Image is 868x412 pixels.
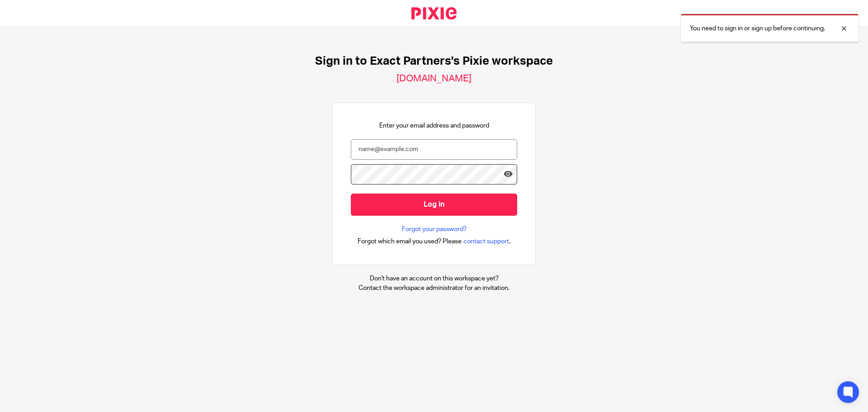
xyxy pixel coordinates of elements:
input: name@example.com [351,139,517,160]
p: Contact the workspace administrator for an invitation. [359,284,509,293]
span: contact support [463,237,509,246]
p: Enter your email address and password [379,121,489,130]
a: Forgot your password? [402,225,467,234]
p: You need to sign in or sign up before continuing. [690,24,825,33]
div: . [358,236,511,246]
input: Log in [351,194,517,216]
span: Forgot which email you used? Please [358,237,462,246]
p: Don't have an account on this workspace yet? [359,274,509,283]
h2: [DOMAIN_NAME] [396,73,472,85]
h1: Sign in to Exact Partners's Pixie workspace [315,54,553,68]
